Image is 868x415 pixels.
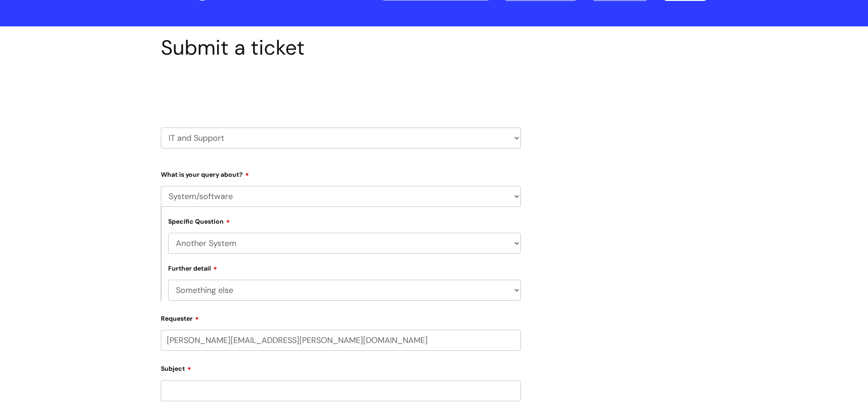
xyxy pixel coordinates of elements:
[161,81,521,98] h2: Select issue type
[161,36,521,60] h1: Submit a ticket
[161,362,521,373] label: Subject
[168,263,217,272] label: Further detail
[161,330,521,351] input: Email
[161,312,521,323] label: Requester
[161,168,521,179] label: What is your query about?
[168,216,230,225] label: Specific Question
